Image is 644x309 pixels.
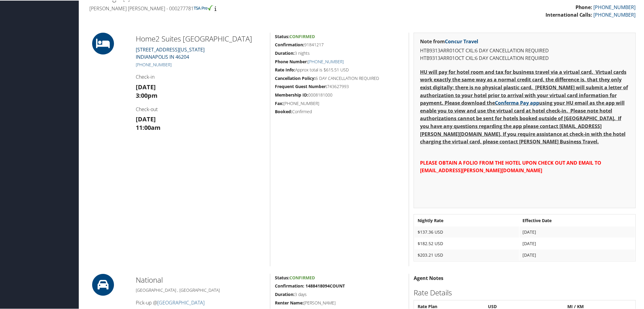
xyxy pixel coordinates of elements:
h5: 0008181000 [275,91,404,97]
strong: Duration: [275,50,295,55]
strong: Phone: [576,3,592,10]
strong: Agent Notes [414,274,443,281]
h5: 91841217 [275,41,404,47]
h5: 3 days [275,291,404,297]
a: [GEOGRAPHIC_DATA] [157,299,205,305]
strong: Status: [275,274,289,280]
th: Nightly Rate [415,215,519,225]
strong: Confirmation: [275,41,304,47]
h5: Approx total is $615.51 USD [275,66,404,72]
strong: HU will pay for hotel room and tax for business travel via a virtual card. Virtual cards work exa... [420,68,628,144]
span: Confirmed [289,33,315,39]
th: Effective Date [520,215,635,225]
td: [DATE] [520,226,635,237]
td: $182.52 USD [415,238,519,248]
a: [PHONE_NUMBER] [136,61,172,67]
strong: Booked: [275,108,292,114]
a: [STREET_ADDRESS][US_STATE]INDIANAPOLIS IN 46204 [136,46,205,60]
span: Confirmed [289,274,315,280]
h5: [GEOGRAPHIC_DATA] , [GEOGRAPHIC_DATA] [136,287,265,293]
h5: [PERSON_NAME] [275,299,404,305]
h5: 743627993 [275,83,404,89]
strong: Status: [275,33,289,39]
strong: 3:00pm [136,91,158,99]
strong: Frequent Guest Number: [275,83,327,89]
a: [PHONE_NUMBER] [594,11,636,18]
a: [PHONE_NUMBER] [594,3,636,10]
h2: National [136,274,265,284]
strong: 11:00am [136,123,161,131]
h5: Confirmed [275,108,404,114]
td: [DATE] [520,249,635,260]
td: $203.21 USD [415,249,519,260]
td: $137.36 USD [415,226,519,237]
h5: 6 DAY CANCELLATION REQUIRED [275,75,404,81]
h2: Rate Details [414,287,636,297]
h4: Check-in [136,73,265,80]
a: [PHONE_NUMBER] [308,58,344,64]
strong: Rate Info: [275,66,295,72]
span: PLEASE OBTAIN A FOLIO FROM THE HOTEL UPON CHECK OUT AND EMAIL TO [EMAIL_ADDRESS][PERSON_NAME][DOM... [420,159,601,173]
h5: 3 nights [275,50,404,56]
a: Conferma Pay app [495,99,539,106]
td: [DATE] [520,238,635,248]
strong: [DATE] [136,82,156,90]
h5: [PHONE_NUMBER] [275,100,404,106]
a: Concur Travel [445,38,478,44]
strong: Cancellation Policy: [275,75,315,81]
img: tsa-precheck.png [194,5,213,10]
strong: Fax: [275,100,283,106]
h4: Check-out [136,105,265,112]
strong: Membership ID: [275,91,308,97]
h4: Pick-up @ [136,299,265,305]
p: HTB9313ARR01OCT CXL:6 DAY CANCELLATION REQUIRED HTB9313ARR01OCT CXL:6 DAY CANCELLATION REQUIRED [420,46,629,62]
strong: Renter Name: [275,299,304,305]
strong: [DATE] [136,114,156,123]
strong: Phone Number: [275,58,308,64]
strong: Note from [420,38,478,44]
h2: Home2 Suites [GEOGRAPHIC_DATA] [136,33,265,43]
strong: Duration: [275,291,295,297]
h4: [PERSON_NAME] [PERSON_NAME] - 000277781 [89,5,358,11]
strong: Confirmation: 1488418094COUNT [275,282,345,288]
strong: International Calls: [546,11,592,18]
